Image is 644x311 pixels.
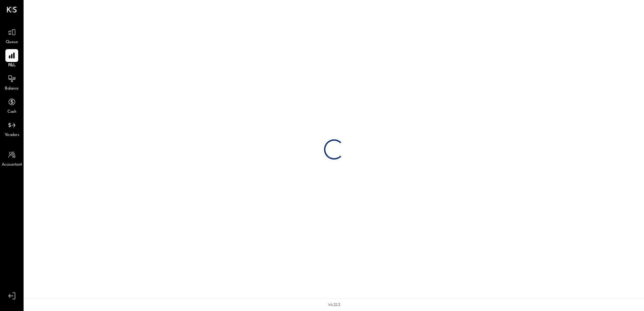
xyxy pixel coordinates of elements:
span: Balance [5,86,19,92]
a: Balance [0,72,23,92]
div: v 4.32.3 [328,302,340,308]
span: Vendors [5,132,19,138]
a: Queue [0,26,23,45]
a: P&L [0,49,23,69]
span: Accountant [2,162,22,168]
span: P&L [8,63,16,69]
a: Cash [0,96,23,115]
a: Accountant [0,148,23,168]
a: Vendors [0,119,23,138]
span: Queue [6,39,18,45]
span: Cash [7,109,16,115]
